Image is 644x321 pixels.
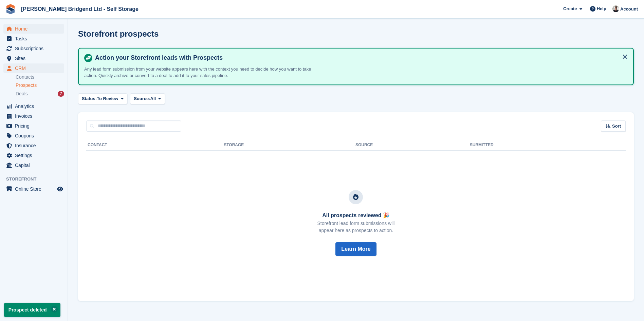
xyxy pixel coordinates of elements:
[16,82,64,89] a: Prospects
[3,184,64,194] a: menu
[470,140,626,151] th: Submitted
[5,4,16,14] img: stora-icon-8386f47178a22dfd0bd8f6a31ec36ba5ce8667c1dd55bd0f319d3a0aa187defe.svg
[15,54,56,63] span: Sites
[58,91,64,97] div: 7
[3,131,64,140] a: menu
[16,74,64,80] a: Contacts
[15,34,56,43] span: Tasks
[3,141,64,150] a: menu
[15,184,56,194] span: Online Store
[86,140,224,151] th: Contact
[15,141,56,150] span: Insurance
[78,29,159,38] h1: Storefront prospects
[16,91,28,97] span: Deals
[82,95,97,102] span: Status:
[3,44,64,53] a: menu
[3,54,64,63] a: menu
[6,176,68,183] span: Storefront
[612,5,619,12] img: Rhys Jones
[134,95,150,102] span: Source:
[355,140,470,151] th: Source
[620,6,638,13] span: Account
[16,82,37,89] span: Prospects
[56,185,64,193] a: Preview store
[15,63,56,73] span: CRM
[78,93,127,105] button: Status: To Review
[335,242,376,256] button: Learn More
[150,95,156,102] span: All
[3,24,64,34] a: menu
[15,131,56,140] span: Coupons
[84,66,322,79] p: Any lead form submission from your website appears here with the context you need to decide how y...
[18,3,141,15] a: [PERSON_NAME] Bridgend Ltd - Self Storage
[4,303,60,317] p: Prospect deleted
[3,63,64,73] a: menu
[15,160,56,170] span: Capital
[597,5,606,12] span: Help
[3,151,64,160] a: menu
[563,5,577,12] span: Create
[15,24,56,34] span: Home
[15,111,56,121] span: Invoices
[317,220,395,234] p: Storefront lead form submissions will appear here as prospects to action.
[15,121,56,131] span: Pricing
[97,95,118,102] span: To Review
[92,54,628,62] h4: Action your Storefront leads with Prospects
[130,93,165,105] button: Source: All
[3,160,64,170] a: menu
[15,151,56,160] span: Settings
[16,90,64,97] a: Deals 7
[15,44,56,53] span: Subscriptions
[3,34,64,43] a: menu
[612,123,621,130] span: Sort
[3,101,64,111] a: menu
[317,212,395,219] h3: All prospects reviewed 🎉
[224,140,355,151] th: Storage
[3,111,64,121] a: menu
[3,121,64,131] a: menu
[15,101,56,111] span: Analytics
